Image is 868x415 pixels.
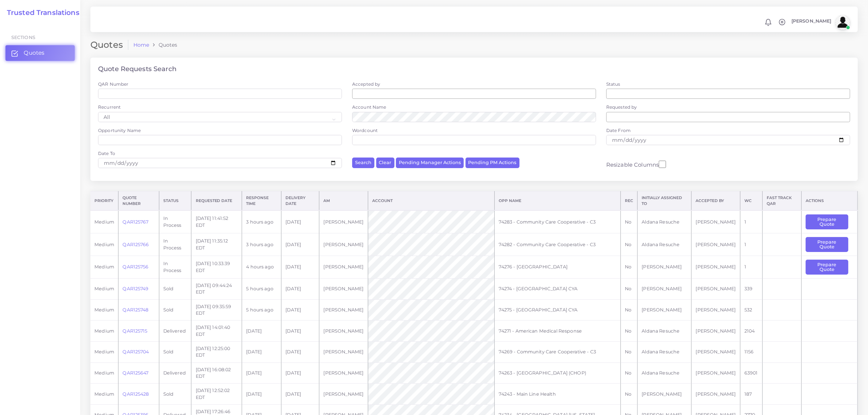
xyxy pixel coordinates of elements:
[466,158,519,168] button: Pending PM Actions
[692,299,740,321] td: [PERSON_NAME]
[2,9,79,17] h2: Trusted Translations
[98,65,176,73] h4: Quote Requests Search
[94,307,114,313] span: medium
[118,191,159,210] th: Quote Number
[191,342,242,363] td: [DATE] 12:25:00 EDT
[133,41,149,49] a: Home
[638,191,692,210] th: Initially Assigned to
[319,233,368,256] td: [PERSON_NAME]
[638,384,692,405] td: [PERSON_NAME]
[376,158,394,168] button: Clear
[620,279,637,300] td: No
[159,256,191,279] td: In Process
[740,384,762,405] td: 187
[242,342,281,363] td: [DATE]
[620,233,637,256] td: No
[692,233,740,256] td: [PERSON_NAME]
[122,286,148,291] a: QAR125749
[281,384,319,405] td: [DATE]
[740,210,762,233] td: 1
[319,210,368,233] td: [PERSON_NAME]
[281,233,319,256] td: [DATE]
[620,210,637,233] td: No
[620,342,637,363] td: No
[191,256,242,279] td: [DATE] 10:33:39 EDT
[495,321,621,342] td: 74271 - American Medical Response
[191,233,242,256] td: [DATE] 11:35:12 EDT
[352,127,378,133] label: Wordcount
[122,349,149,354] a: QAR125704
[740,321,762,342] td: 2104
[159,210,191,233] td: In Process
[692,210,740,233] td: [PERSON_NAME]
[620,299,637,321] td: No
[191,210,242,233] td: [DATE] 11:41:52 EDT
[242,191,281,210] th: Response Time
[692,256,740,279] td: [PERSON_NAME]
[319,191,368,210] th: AM
[606,160,666,169] label: Resizable Columns
[606,104,637,110] label: Requested by
[242,362,281,384] td: [DATE]
[94,391,114,397] span: medium
[692,342,740,363] td: [PERSON_NAME]
[692,321,740,342] td: [PERSON_NAME]
[638,321,692,342] td: Aldana Resuche
[122,242,149,247] a: QAR125766
[149,41,177,49] li: Quotes
[5,45,75,61] a: Quotes
[806,241,853,247] a: Prepare Quote
[368,191,495,210] th: Account
[352,104,386,110] label: Account Name
[319,256,368,279] td: [PERSON_NAME]
[191,299,242,321] td: [DATE] 09:35:59 EDT
[740,362,762,384] td: 63901
[791,19,832,24] span: [PERSON_NAME]
[94,370,114,376] span: medium
[495,279,621,300] td: 74274 - [GEOGRAPHIC_DATA] CYA
[806,237,848,252] button: Prepare Quote
[281,191,319,210] th: Delivery Date
[740,191,762,210] th: WC
[495,299,621,321] td: 74275 - [GEOGRAPHIC_DATA] CYA
[94,242,114,247] span: medium
[620,191,637,210] th: REC
[495,342,621,363] td: 74269 - Community Care Cooperative - C3
[495,384,621,405] td: 74243 - Main Line Health
[836,15,850,30] img: avatar
[122,328,147,334] a: QAR125715
[122,307,148,313] a: QAR125748
[242,384,281,405] td: [DATE]
[94,219,114,225] span: medium
[191,279,242,300] td: [DATE] 09:44:24 EDT
[692,279,740,300] td: [PERSON_NAME]
[281,299,319,321] td: [DATE]
[281,279,319,300] td: [DATE]
[242,279,281,300] td: 5 hours ago
[159,233,191,256] td: In Process
[638,233,692,256] td: Aldana Resuche
[191,191,242,210] th: Requested Date
[740,233,762,256] td: 1
[242,256,281,279] td: 4 hours ago
[90,40,128,50] h2: Quotes
[620,256,637,279] td: No
[620,362,637,384] td: No
[788,15,853,30] a: [PERSON_NAME]avatar
[740,299,762,321] td: 532
[319,279,368,300] td: [PERSON_NAME]
[122,264,148,269] a: QAR125756
[159,279,191,300] td: Sold
[98,150,115,156] label: Date To
[159,384,191,405] td: Sold
[806,260,848,275] button: Prepare Quote
[352,81,381,87] label: Accepted by
[90,191,118,210] th: Priority
[352,158,374,168] button: Search
[319,384,368,405] td: [PERSON_NAME]
[620,384,637,405] td: No
[281,321,319,342] td: [DATE]
[281,210,319,233] td: [DATE]
[692,384,740,405] td: [PERSON_NAME]
[122,391,149,397] a: QAR125428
